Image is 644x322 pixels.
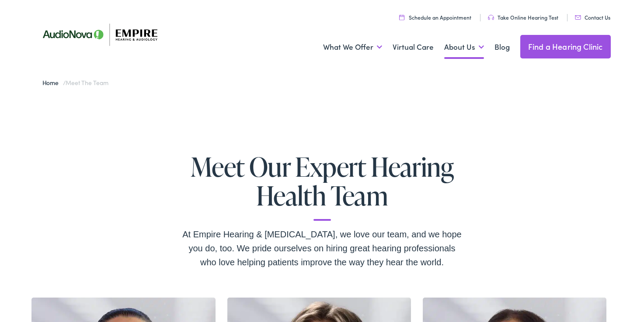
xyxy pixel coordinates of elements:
img: utility icon [488,15,494,20]
a: Home [42,78,63,87]
a: Find a Hearing Clinic [520,35,611,58]
img: utility icon [575,15,581,20]
div: At Empire Hearing & [MEDICAL_DATA], we love our team, and we hope you do, too. We pride ourselves... [182,227,462,269]
span: Meet the Team [66,78,108,87]
a: Virtual Care [393,31,434,63]
span: / [42,78,108,87]
a: Contact Us [575,14,610,21]
h1: Meet Our Expert Hearing Health Team [182,152,462,221]
a: What We Offer [323,31,382,63]
img: utility icon [399,14,404,20]
a: About Us [444,31,484,63]
a: Schedule an Appointment [399,14,471,21]
a: Blog [494,31,510,63]
a: Take Online Hearing Test [488,14,558,21]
